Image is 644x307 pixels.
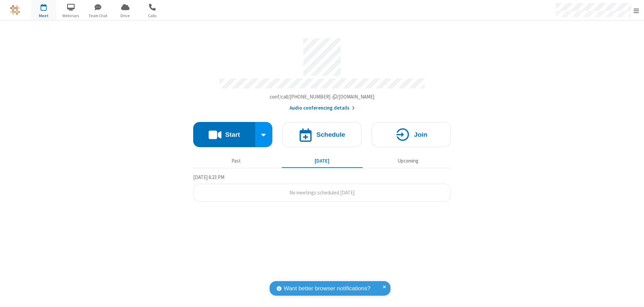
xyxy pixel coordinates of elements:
[225,131,240,138] h4: Start
[289,189,355,196] span: No meetings scheduled [DATE]
[255,122,273,147] div: Start conference options
[193,174,224,180] span: [DATE] 6:23 PM
[193,33,451,112] section: Account details
[31,13,56,19] span: Meet
[270,94,375,100] span: Copy my meeting room link
[113,13,138,19] span: Drive
[316,131,345,138] h4: Schedule
[414,131,427,138] h4: Join
[86,13,111,19] span: Team Chat
[282,122,362,147] button: Schedule
[193,173,451,202] section: Today's Meetings
[368,155,448,167] button: Upcoming
[140,13,165,19] span: Calls
[289,104,355,112] button: Audio conferencing details
[10,5,20,15] img: QA Selenium DO NOT DELETE OR CHANGE
[270,93,375,101] button: Copy my meeting room linkCopy my meeting room link
[193,122,255,147] button: Start
[196,155,277,167] button: Past
[372,122,451,147] button: Join
[284,284,370,293] span: Want better browser notifications?
[282,155,363,167] button: [DATE]
[58,13,84,19] span: Webinars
